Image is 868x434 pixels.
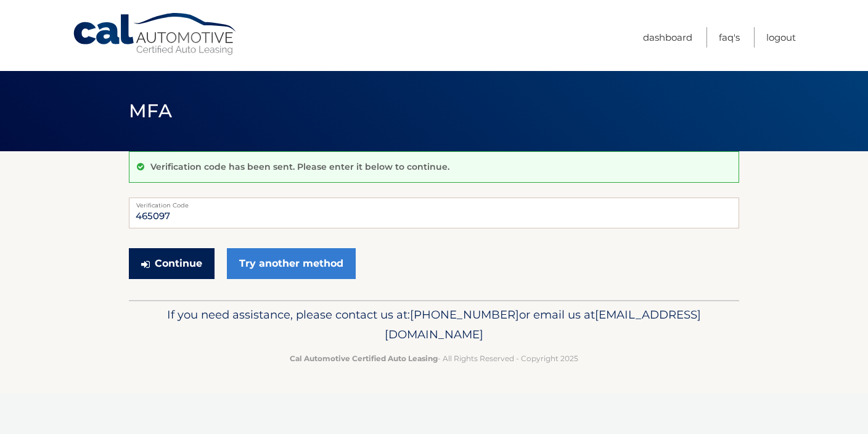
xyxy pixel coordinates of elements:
label: Verification Code [129,198,739,207]
a: Try another method [227,248,356,279]
a: Cal Automotive [72,12,239,56]
span: [PHONE_NUMBER] [410,307,519,322]
input: Verification Code [129,198,739,228]
a: FAQ's [719,27,740,48]
a: Dashboard [643,27,692,48]
strong: Cal Automotive Certified Auto Leasing [290,354,438,363]
p: Verification code has been sent. Please enter it below to continue. [150,161,449,172]
a: Logout [766,27,796,48]
button: Continue [129,248,215,279]
span: [EMAIL_ADDRESS][DOMAIN_NAME] [385,307,701,341]
p: If you need assistance, please contact us at: or email us at [137,305,731,344]
span: MFA [129,99,172,122]
p: - All Rights Reserved - Copyright 2025 [137,352,731,365]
